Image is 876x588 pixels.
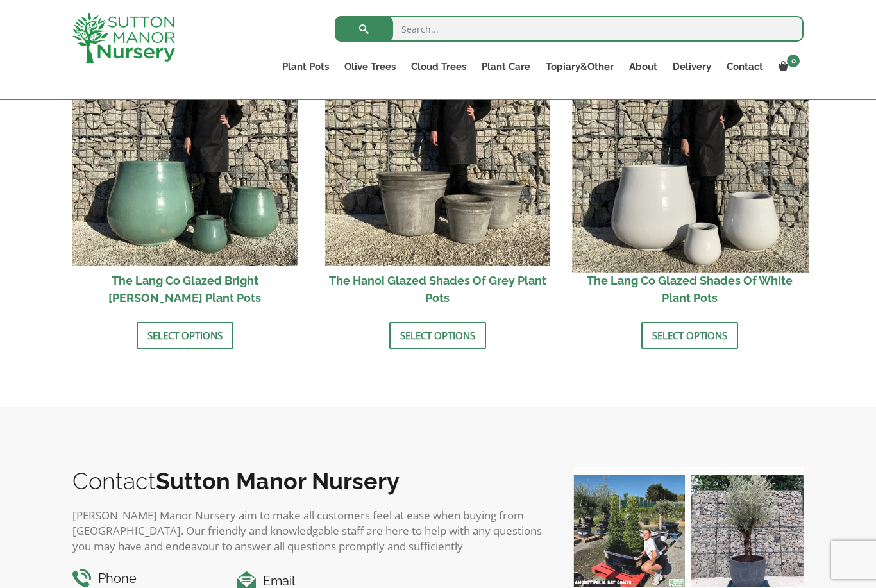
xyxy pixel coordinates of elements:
[572,36,808,272] img: The Lang Co Glazed Shades Of White Plant Pots
[72,508,547,554] p: [PERSON_NAME] Manor Nursery aim to make all customers feel at ease when buying from [GEOGRAPHIC_D...
[641,322,738,349] a: Select options for “The Lang Co Glazed Shades Of White Plant Pots”
[72,42,298,267] img: The Lang Co Glazed Bright Olive Green Plant Pots
[573,475,685,587] img: Our elegant & picturesque Angustifolia Cones are an exquisite addition to your Bay Tree collectio...
[72,266,298,312] h2: The Lang Co Glazed Bright [PERSON_NAME] Plant Pots
[325,42,550,267] img: The Hanoi Glazed Shades Of Grey Plant Pots
[325,266,550,312] h2: The Hanoi Glazed Shades Of Grey Plant Pots
[389,322,486,349] a: Select options for “The Hanoi Glazed Shades Of Grey Plant Pots”
[337,58,403,76] a: Olive Trees
[274,58,337,76] a: Plant Pots
[474,58,538,76] a: Plant Care
[621,58,665,76] a: About
[403,58,474,76] a: Cloud Trees
[335,16,804,42] input: Search...
[325,42,550,313] a: Sale! The Hanoi Glazed Shades Of Grey Plant Pots
[578,42,803,313] a: Sale! The Lang Co Glazed Shades Of White Plant Pots
[156,467,400,494] b: Sutton Manor Nursery
[691,475,804,587] img: A beautiful multi-stem Spanish Olive tree potted in our luxurious fibre clay pots 😍😍
[137,322,233,349] a: Select options for “The Lang Co Glazed Bright Olive Green Plant Pots”
[72,13,175,63] img: logo
[787,55,800,67] span: 0
[72,467,547,494] h2: Contact
[578,266,803,312] h2: The Lang Co Glazed Shades Of White Plant Pots
[719,58,771,76] a: Contact
[771,58,804,76] a: 0
[665,58,719,76] a: Delivery
[538,58,621,76] a: Topiary&Other
[72,42,298,313] a: Sale! The Lang Co Glazed Bright [PERSON_NAME] Plant Pots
